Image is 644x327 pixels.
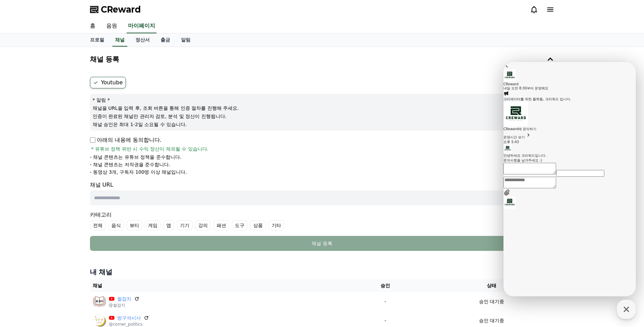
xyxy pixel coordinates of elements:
[155,34,176,47] a: 출금
[90,77,126,88] label: Youtube
[91,145,209,152] span: * 유튜브 정책 위반 시 수익 정산이 제외될 수 있습니다.
[109,322,149,327] p: @corner_politics
[117,314,141,322] a: 방구석시사
[232,220,247,230] label: 도구
[104,240,541,247] div: 채널 등록
[90,220,106,230] label: 전체
[117,295,131,303] a: 썰잡지
[250,220,266,230] label: 상품
[85,19,101,33] a: 홈
[127,220,142,230] label: 뷰티
[90,4,141,15] a: CReward
[344,298,426,305] p: -
[90,136,162,144] p: 아래의 내용에 동의합니다.
[214,220,229,230] label: 패션
[90,181,554,205] div: 채널 URL
[503,62,636,296] iframe: Channel chat
[176,34,196,47] a: 알림
[479,317,504,324] p: 승인 대기중
[145,220,161,230] label: 게임
[112,34,127,47] a: 채널
[93,113,552,120] p: 인증이 완료된 채널만 관리자 검토, 분석 및 정산이 진행됩니다.
[90,161,170,168] p: - 채널 콘텐츠는 저작권을 준수합니다.
[479,298,504,305] p: 승인 대기중
[429,279,554,292] th: 상태
[90,267,554,277] h4: 내 채널
[90,279,342,292] th: 채널
[342,279,429,292] th: 승인
[90,211,554,230] div: 카테고리
[93,295,106,308] img: 썰잡지
[108,220,124,230] label: 음식
[269,220,284,230] label: 기타
[90,154,182,160] p: - 채널 콘텐츠는 유튜브 정책을 준수합니다.
[101,4,141,15] span: CReward
[163,220,174,230] label: 앱
[195,220,211,230] label: 강의
[127,19,157,33] a: 마이페이지
[93,121,552,128] p: 채널 승인은 최대 1-2일 소요될 수 있습니다.
[85,34,110,47] a: 프로필
[101,19,123,33] a: 음원
[90,55,119,63] h4: 채널 등록
[93,105,552,111] p: 채널을 URL을 입력 후, 조회 버튼을 통해 인증 절차를 진행해 주세요.
[90,169,187,175] p: - 동영상 3개, 구독자 100명 이상 채널입니다.
[177,220,192,230] label: 기기
[109,303,140,308] p: @썰잡지
[90,236,554,251] button: 채널 등록
[87,50,557,69] button: 채널 등록
[344,317,426,324] p: -
[130,34,155,47] a: 정산서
